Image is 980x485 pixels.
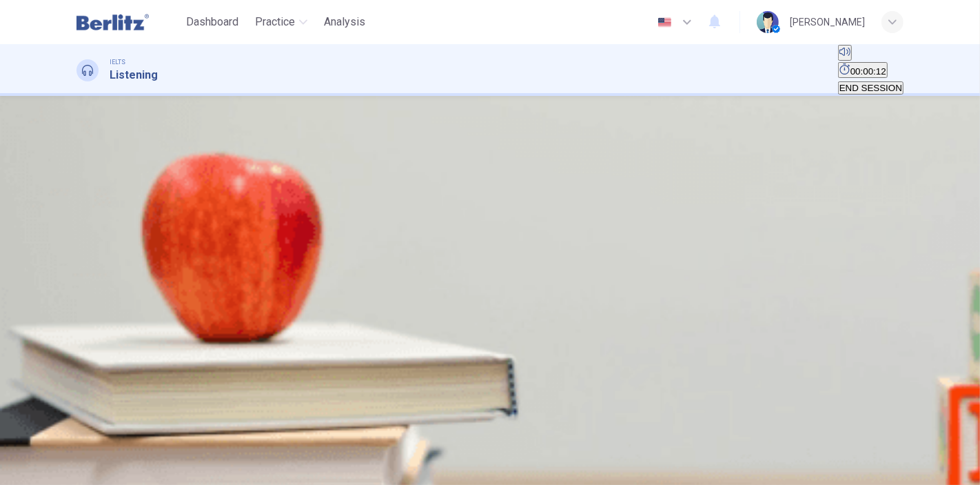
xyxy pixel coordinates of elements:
[656,17,673,28] img: en
[757,11,779,33] img: Profile picture
[181,10,244,34] button: Dashboard
[110,57,125,67] span: IELTS
[76,8,181,36] a: Berlitz Latam logo
[255,14,295,30] span: Practice
[110,67,158,83] h1: Listening
[839,83,902,93] span: END SESSION
[790,14,865,30] div: [PERSON_NAME]
[838,45,904,62] div: Mute
[850,66,886,77] span: 00:00:12
[186,14,238,30] span: Dashboard
[318,10,371,34] button: Analysis
[838,81,904,95] button: END SESSION
[838,62,904,79] div: Hide
[324,14,365,30] span: Analysis
[838,62,888,78] button: 00:00:12
[249,10,313,34] button: Practice
[76,8,149,36] img: Berlitz Latam logo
